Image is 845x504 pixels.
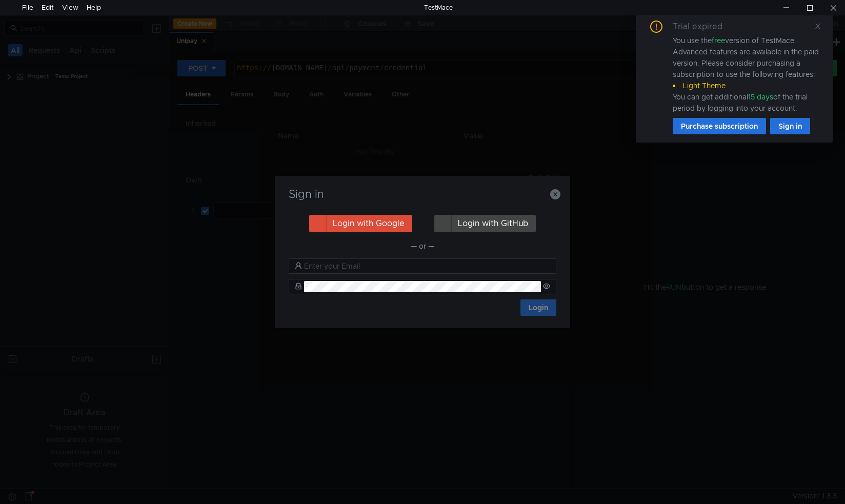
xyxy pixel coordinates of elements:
[289,240,556,252] div: — or —
[712,36,725,45] span: free
[309,215,412,232] button: Login with Google
[304,260,550,272] input: Enter your Email
[287,188,558,200] h3: Sign in
[748,92,773,102] span: 15 days
[434,215,536,232] button: Login with GitHub
[673,80,820,91] li: Light Theme
[673,91,820,114] div: You can get additional of the trial period by logging into your account.
[673,118,766,134] button: Purchase subscription
[673,21,735,33] div: Trial expired
[770,118,810,134] button: Sign in
[673,35,820,114] div: You use the version of TestMace. Advanced features are available in the paid version. Please cons...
